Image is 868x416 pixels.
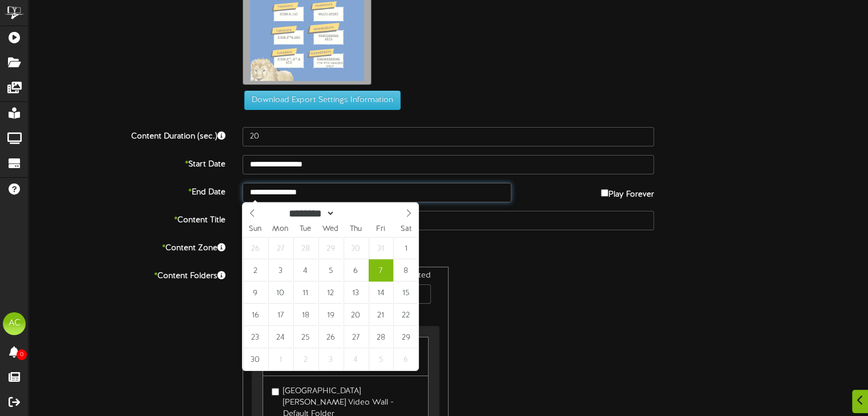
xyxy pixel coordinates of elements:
span: December 2, 2025 [293,348,318,370]
label: Content Title [20,211,234,226]
label: End Date [20,183,234,198]
button: Download Export Settings Information [244,91,401,110]
span: November 21, 2025 [369,304,393,326]
span: November 2, 2025 [243,259,268,282]
span: November 30, 2025 [243,348,268,370]
label: Play Forever [601,183,654,201]
span: November 29, 2025 [393,326,418,348]
span: Tue [293,226,318,233]
span: October 29, 2025 [318,237,343,259]
span: November 1, 2025 [393,237,418,259]
span: November 12, 2025 [318,282,343,304]
span: November 8, 2025 [393,259,418,282]
span: November 3, 2025 [268,259,293,282]
span: October 27, 2025 [268,237,293,259]
span: November 11, 2025 [293,282,318,304]
span: Sun [243,226,268,233]
span: October 28, 2025 [293,237,318,259]
span: November 16, 2025 [243,304,268,326]
span: 0 [17,349,27,360]
span: November 26, 2025 [318,326,343,348]
span: December 4, 2025 [344,348,368,370]
span: November 5, 2025 [318,259,343,282]
span: October 26, 2025 [243,237,268,259]
span: Thu [343,226,368,233]
span: November 18, 2025 [293,304,318,326]
div: AC [3,312,26,335]
span: November 9, 2025 [243,282,268,304]
span: Sat [393,226,418,233]
span: Wed [318,226,343,233]
span: November 24, 2025 [268,326,293,348]
span: November 14, 2025 [369,282,393,304]
span: November 27, 2025 [344,326,368,348]
span: Fri [368,226,393,233]
span: October 30, 2025 [344,237,368,259]
input: [GEOGRAPHIC_DATA][PERSON_NAME] Video Wall - Default Folder [272,388,279,395]
input: Title of this Content [243,211,654,230]
span: November 4, 2025 [293,259,318,282]
span: November 7, 2025 [369,259,393,282]
label: Start Date [20,155,234,170]
label: Content Zone [20,239,234,254]
span: November 19, 2025 [318,304,343,326]
span: November 13, 2025 [344,282,368,304]
span: November 28, 2025 [369,326,393,348]
span: November 6, 2025 [344,259,368,282]
span: November 25, 2025 [293,326,318,348]
span: October 31, 2025 [369,237,393,259]
span: November 20, 2025 [344,304,368,326]
a: Download Export Settings Information [239,96,401,104]
span: November 15, 2025 [393,282,418,304]
label: Content Folders [20,267,234,282]
span: December 3, 2025 [318,348,343,370]
label: Content Duration (sec.) [20,127,234,142]
input: Play Forever [601,189,608,197]
input: Year [335,207,376,219]
span: December 6, 2025 [393,348,418,370]
span: November 17, 2025 [268,304,293,326]
span: November 22, 2025 [393,304,418,326]
span: November 10, 2025 [268,282,293,304]
span: November 23, 2025 [243,326,268,348]
span: December 5, 2025 [369,348,393,370]
span: Mon [268,226,293,233]
span: December 1, 2025 [268,348,293,370]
